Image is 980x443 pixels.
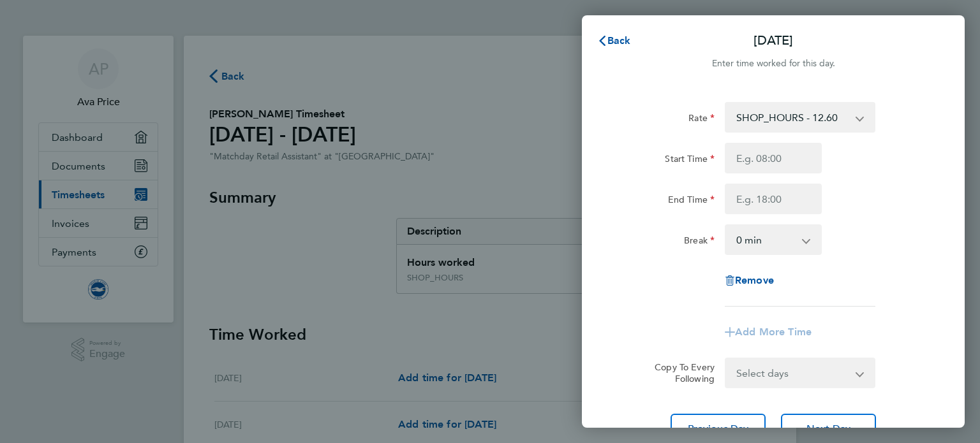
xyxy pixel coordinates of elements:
button: Remove [725,275,774,286]
span: Remove [735,274,774,286]
label: Rate [688,112,715,127]
label: Break [684,235,715,250]
input: E.g. 08:00 [725,143,822,173]
span: Next Day [806,423,850,435]
span: Back [607,34,631,47]
label: Copy To Every Following [644,361,715,384]
label: Start Time [665,153,715,168]
input: E.g. 18:00 [725,184,822,214]
label: End Time [668,194,715,209]
p: [DATE] [754,32,793,50]
div: Enter time worked for this day. [582,56,965,71]
span: Previous Day [688,423,749,435]
button: Back [584,28,644,54]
